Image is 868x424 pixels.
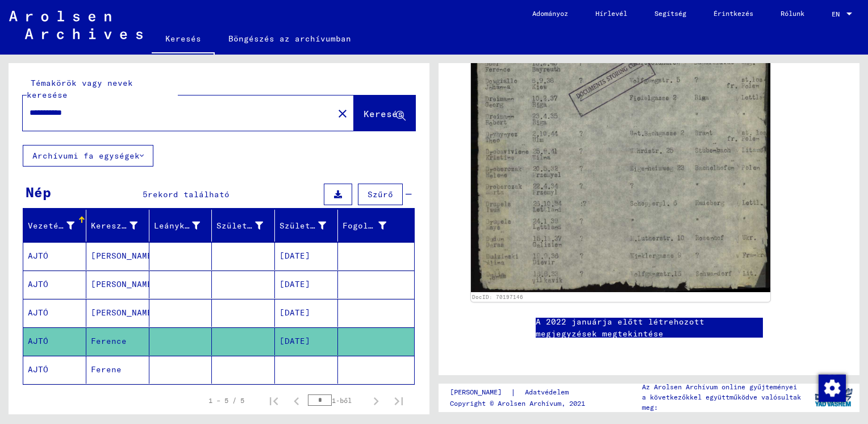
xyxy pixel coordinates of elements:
mat-cell: AJTÓ [23,327,86,355]
a: Adatvédelem [516,386,582,398]
a: Keresés [152,25,215,55]
img: Hozzájárulás módosítása [819,375,846,402]
mat-header-cell: First Name [86,210,149,242]
button: Utolsó oldal [387,389,410,412]
a: DocID: 70197146 [472,294,523,300]
span: Szűrő [368,189,393,199]
font: Archívumi fa egységek [32,151,140,161]
button: Archívumi fa egységek [23,145,153,167]
span: EN [832,10,844,18]
mat-cell: AJTÓ [23,299,86,327]
span: 5 [143,189,148,199]
mat-cell: [PERSON_NAME] [86,271,149,298]
mat-cell: Ference [86,327,149,355]
button: Keresés [354,95,415,131]
div: Nép [26,182,51,202]
mat-header-cell: Place of Birth [212,210,275,242]
button: Szűrő [358,184,403,205]
div: Hozzájárulás módosítása [818,374,845,401]
font: Születési hely [216,221,288,231]
mat-cell: [DATE] [275,242,338,270]
mat-cell: [PERSON_NAME] [86,242,149,270]
button: Első oldal [262,389,285,412]
mat-header-cell: Maiden Name [149,210,212,242]
font: Keresztnév [91,221,142,231]
mat-cell: [PERSON_NAME] [86,299,149,327]
img: Arolsen_neg.svg [9,11,143,39]
a: [PERSON_NAME] [450,386,511,398]
mat-header-cell: Last Name [23,210,86,242]
font: Vezetéknév [28,221,79,231]
a: Böngészés az archívumban [215,25,365,52]
span: rekord található [148,189,229,199]
mat-header-cell: Prisoner # [338,210,414,242]
font: Fogoly # [343,221,383,231]
font: | [511,386,516,398]
p: Az Arolsen Archívum online gyűjteményei [642,382,807,392]
div: Születési hely [216,217,277,235]
font: 1-ből [332,396,352,405]
div: 1 – 5 / 5 [208,396,244,406]
img: yv_logo.png [812,383,855,411]
mat-cell: Ferene [86,356,149,384]
a: A 2022 januárja előtt létrehozott megjegyzések megtekintése [536,316,763,340]
div: Leánykori név [154,217,215,235]
mat-cell: [DATE] [275,299,338,327]
button: Világos [331,102,354,124]
mat-cell: [DATE] [275,327,338,355]
mat-cell: [DATE] [275,271,338,298]
button: Előző oldal [285,389,308,412]
button: Következő oldal [365,389,387,412]
mat-header-cell: Date of Birth [275,210,338,242]
mat-cell: AJTÓ [23,271,86,298]
font: Leánykori név [154,221,220,231]
p: a következőkkel együttműködve valósultak meg: [642,392,807,413]
mat-icon: close [336,107,349,120]
p: Copyright © Arolsen Archívum, 2021 [450,398,585,409]
div: Születési dátum [279,217,340,235]
span: Keresés [364,108,403,119]
div: Vezetéknév [28,217,89,235]
font: Születési dátum [279,221,356,231]
mat-label: Témakörök vagy nevek keresése [27,78,133,100]
mat-cell: AJTÓ [23,356,86,384]
div: Fogoly # [343,217,400,235]
mat-cell: AJTÓ [23,242,86,270]
div: Keresztnév [91,217,152,235]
